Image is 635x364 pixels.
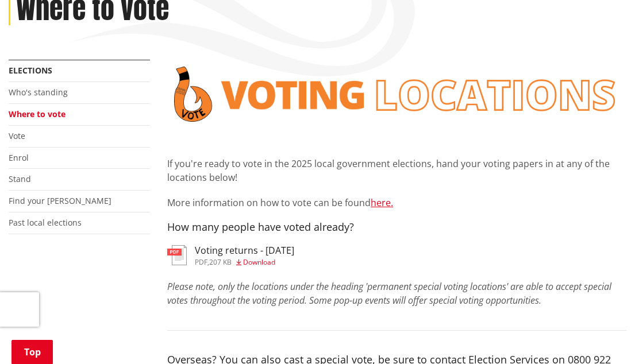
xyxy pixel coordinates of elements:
[167,221,626,234] h4: How many people have voted already?
[167,196,626,210] p: More information on how to vote can be found
[9,87,68,98] a: Who's standing
[195,259,294,266] div: ,
[209,257,232,267] span: 207 KB
[9,152,29,163] a: Enrol
[11,340,53,364] a: Top
[9,65,52,76] a: Elections
[371,196,393,209] a: here.
[195,245,294,256] h3: Voting returns - [DATE]
[9,109,66,119] a: Where to vote
[243,257,275,267] span: Download
[9,173,31,184] a: Stand
[167,245,294,266] a: Voting returns - [DATE] pdf,207 KB Download
[195,257,207,267] span: pdf
[9,130,25,141] a: Vote
[167,60,626,129] img: voting locations banner
[167,157,626,184] p: If you're ready to vote in the 2025 local government elections, hand your voting papers in at any...
[582,316,624,357] iframe: Messenger Launcher
[9,195,111,206] a: Find your [PERSON_NAME]
[167,245,187,265] img: document-pdf.svg
[9,217,82,228] a: Past local elections
[167,280,611,307] em: Please note, only the locations under the heading 'permanent special voting locations' are able t...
